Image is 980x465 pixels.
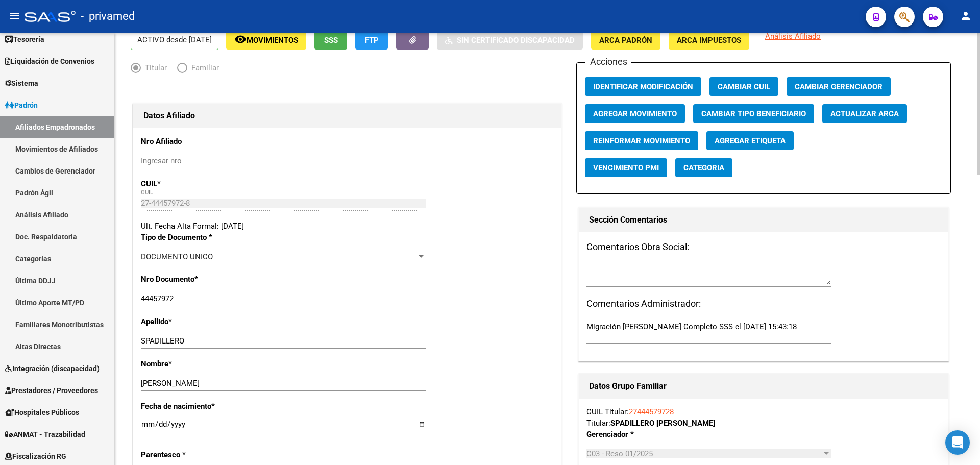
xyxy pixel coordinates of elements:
[709,77,778,96] button: Cambiar CUIL
[585,131,698,150] button: Reinformar Movimiento
[5,451,66,462] span: Fiscalización RG
[141,252,213,261] span: DOCUMENTO UNICO
[629,407,674,417] a: 27444579728
[669,31,749,50] button: ARCA Impuestos
[585,158,667,177] button: Vencimiento PMI
[586,240,941,254] h3: Comentarios Obra Social:
[141,178,265,189] p: CUIL
[5,100,38,111] span: Padrón
[5,363,100,374] span: Integración (discapacidad)
[8,10,20,22] mat-icon: menu
[589,378,938,395] h1: Datos Grupo Familiar
[5,78,38,89] span: Sistema
[141,221,554,232] div: Ult. Fecha Alta Formal: [DATE]
[787,77,891,96] button: Cambiar Gerenciador
[141,62,167,74] span: Titular
[5,385,98,396] span: Prestadores / Proveedores
[365,36,379,45] span: FTP
[715,136,786,145] span: Agregar Etiqueta
[586,297,941,311] h3: Comentarios Administrador:
[141,136,265,147] p: Nro Afiliado
[675,158,732,177] button: Categoria
[701,109,806,118] span: Cambiar Tipo Beneficiario
[457,36,575,45] span: Sin Certificado Discapacidad
[5,407,79,418] span: Hospitales Públicos
[683,163,724,173] span: Categoria
[706,131,794,150] button: Agregar Etiqueta
[822,104,907,123] button: Actualizar ARCA
[677,36,741,45] span: ARCA Impuestos
[141,449,265,460] p: Parentesco *
[131,31,218,50] p: ACTIVO desde [DATE]
[141,401,265,412] p: Fecha de nacimiento
[5,429,85,440] span: ANMAT - Trazabilidad
[437,31,583,50] button: Sin Certificado Discapacidad
[234,33,247,45] mat-icon: remove_red_eye
[5,56,94,67] span: Liquidación de Convenios
[693,104,814,123] button: Cambiar Tipo Beneficiario
[585,55,631,69] h3: Acciones
[599,36,652,45] span: ARCA Padrón
[585,104,685,123] button: Agregar Movimiento
[945,430,970,455] div: Open Intercom Messenger
[593,163,659,173] span: Vencimiento PMI
[589,212,938,228] h1: Sección Comentarios
[960,10,972,22] mat-icon: person
[586,406,941,429] div: CUIL Titular: Titular:
[593,82,693,91] span: Identificar Modificación
[247,36,298,45] span: Movimientos
[141,274,265,285] p: Nro Documento
[795,82,883,91] span: Cambiar Gerenciador
[718,82,770,91] span: Cambiar CUIL
[591,31,660,50] button: ARCA Padrón
[141,358,265,370] p: Nombre
[593,136,690,145] span: Reinformar Movimiento
[314,31,347,50] button: SSS
[593,109,677,118] span: Agregar Movimiento
[143,108,551,124] h1: Datos Afiliado
[131,65,229,75] mat-radio-group: Elija una opción
[226,31,306,50] button: Movimientos
[187,62,219,74] span: Familiar
[141,232,265,243] p: Tipo de Documento *
[610,419,715,428] strong: SPADILLERO [PERSON_NAME]
[355,31,388,50] button: FTP
[141,316,265,327] p: Apellido
[81,5,135,28] span: - privamed
[324,36,338,45] span: SSS
[830,109,899,118] span: Actualizar ARCA
[5,34,44,45] span: Tesorería
[586,429,693,440] p: Gerenciador *
[765,32,821,41] span: Análisis Afiliado
[586,449,653,458] span: C03 - Reso 01/2025
[585,77,701,96] button: Identificar Modificación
